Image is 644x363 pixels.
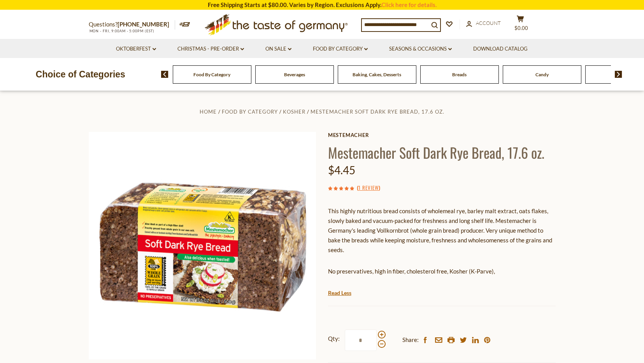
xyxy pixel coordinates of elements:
[328,289,351,297] a: Read Less
[328,132,556,138] a: Mestemacher
[615,71,622,78] img: next arrow
[466,19,501,28] a: Account
[535,72,549,77] a: Candy
[389,45,452,53] a: Seasons & Occasions
[283,109,305,115] a: Kosher
[509,15,532,35] button: $0.00
[358,184,379,192] a: 1 Review
[265,45,291,53] a: On Sale
[200,109,217,115] a: Home
[452,72,467,77] a: Breads
[313,45,368,53] a: Food By Category
[328,206,556,255] p: This highly nutritious bread consists of wholemeal rye, barley malt extract, oats flakes, slowly ...
[118,21,169,28] a: [PHONE_NUMBER]
[161,71,168,78] img: previous arrow
[402,335,419,345] span: Share:
[328,334,340,344] strong: Qty:
[381,1,437,8] a: Click here for details.
[311,109,444,115] a: Mestemacher Soft Dark Rye Bread, 17.6 oz.
[284,72,305,77] a: Beverages
[328,144,556,161] h1: Mestemacher Soft Dark Rye Bread, 17.6 oz.
[514,25,528,31] span: $0.00
[193,72,230,77] a: Food By Category
[116,45,156,53] a: Oktoberfest
[89,29,155,33] span: MON - FRI, 9:00AM - 5:00PM (EST)
[89,19,175,30] p: Questions?
[345,330,377,351] input: Qty:
[473,45,528,53] a: Download Catalog
[177,45,244,53] a: Christmas - PRE-ORDER
[328,267,556,276] p: No preservatives, high in fiber, cholesterol free, Kosher (K-Parve),
[222,109,278,115] a: Food By Category
[328,163,355,177] span: $4.45
[89,132,316,359] img: Mestemacher Soft Dark Rye Bread
[476,20,501,26] span: Account
[353,72,401,77] a: Baking, Cakes, Desserts
[357,184,380,191] span: ( )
